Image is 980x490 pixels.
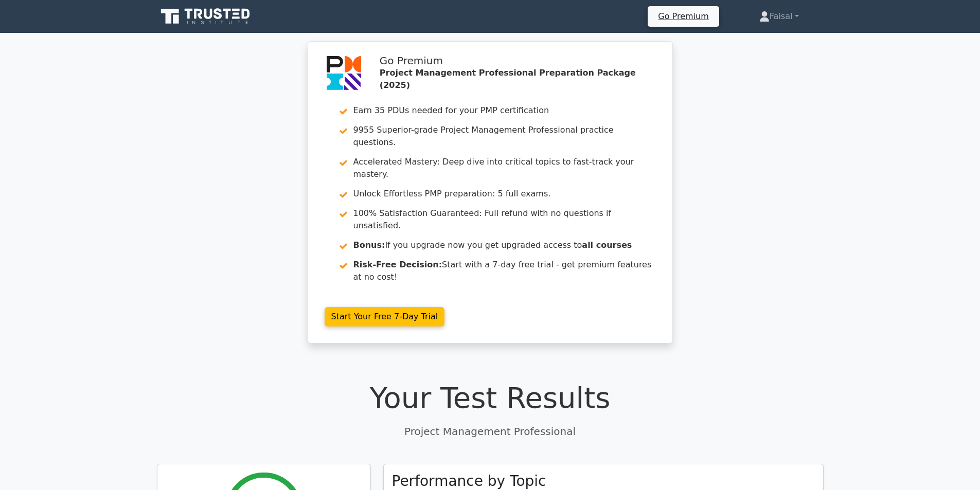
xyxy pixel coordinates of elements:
[157,424,824,439] p: Project Management Professional
[325,307,445,326] a: Start Your Free 7-Day Trial
[652,9,715,23] a: Go Premium
[157,380,824,415] h1: Your Test Results
[392,473,546,490] h3: Performance by Topic
[735,6,824,27] a: Faisal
